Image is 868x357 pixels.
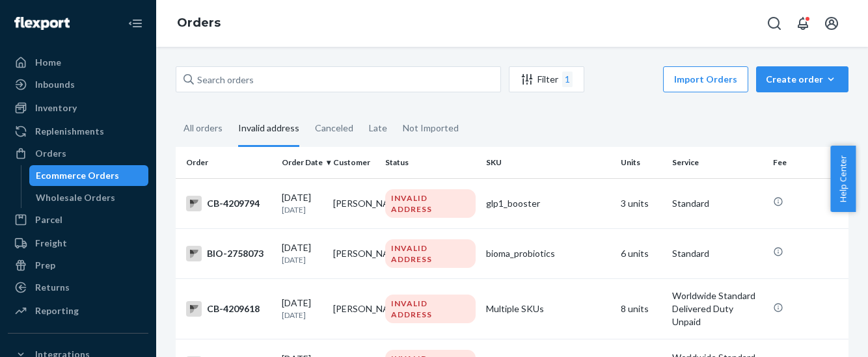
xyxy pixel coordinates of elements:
[667,147,768,178] th: Service
[122,10,148,36] button: Close Navigation
[282,241,323,265] div: [DATE]
[282,254,323,265] p: [DATE]
[8,300,148,321] a: Reporting
[790,10,816,36] button: Open notifications
[176,147,277,178] th: Order
[616,279,667,339] td: 8 units
[35,237,67,250] div: Freight
[486,197,610,210] div: glp1_booster
[8,277,148,298] a: Returns
[282,204,323,215] p: [DATE]
[616,228,667,278] td: 6 units
[766,73,839,86] div: Create order
[35,56,61,69] div: Home
[768,147,848,178] th: Fee
[328,228,379,278] td: [PERSON_NAME]
[176,66,501,92] input: Search orders
[14,17,70,30] img: Flexport logo
[486,247,610,260] div: bioma_probiotics
[36,191,115,204] div: Wholesale Orders
[385,189,476,218] div: INVALID ADDRESS
[8,209,148,230] a: Parcel
[35,147,66,160] div: Orders
[616,178,667,228] td: 3 units
[186,301,271,317] div: CB-4209618
[35,101,77,114] div: Inventory
[177,16,221,30] a: Orders
[35,304,79,317] div: Reporting
[819,10,845,36] button: Open account menu
[369,111,387,145] div: Late
[29,187,149,208] a: Wholesale Orders
[616,147,667,178] th: Units
[277,147,328,178] th: Order Date
[35,281,70,294] div: Returns
[481,147,616,178] th: SKU
[35,213,62,226] div: Parcel
[562,72,573,87] div: 1
[35,259,55,272] div: Prep
[282,297,323,321] div: [DATE]
[35,125,104,138] div: Replenishments
[481,279,616,339] td: Multiple SKUs
[8,74,148,95] a: Inbounds
[8,143,148,164] a: Orders
[756,66,848,92] button: Create order
[8,52,148,73] a: Home
[8,98,148,118] a: Inventory
[8,255,148,276] a: Prep
[672,289,763,328] p: Worldwide Standard Delivered Duty Unpaid
[8,121,148,142] a: Replenishments
[380,147,481,178] th: Status
[36,169,119,182] div: Ecommerce Orders
[29,165,149,186] a: Ecommerce Orders
[167,5,231,42] ol: breadcrumbs
[509,66,584,92] button: Filter
[328,279,379,339] td: [PERSON_NAME]
[8,233,148,254] a: Freight
[663,66,748,92] button: Import Orders
[672,197,763,210] p: Standard
[385,295,476,323] div: INVALID ADDRESS
[238,111,299,147] div: Invalid address
[509,72,584,87] div: Filter
[315,111,353,145] div: Canceled
[186,196,271,211] div: CB-4209794
[328,178,379,228] td: [PERSON_NAME]
[183,111,223,145] div: All orders
[35,78,75,91] div: Inbounds
[282,191,323,215] div: [DATE]
[333,157,374,168] div: Customer
[403,111,459,145] div: Not Imported
[761,10,787,36] button: Open Search Box
[186,246,271,261] div: BIO-2758073
[385,239,476,268] div: INVALID ADDRESS
[830,146,856,212] button: Help Center
[282,310,323,321] p: [DATE]
[672,247,763,260] p: Standard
